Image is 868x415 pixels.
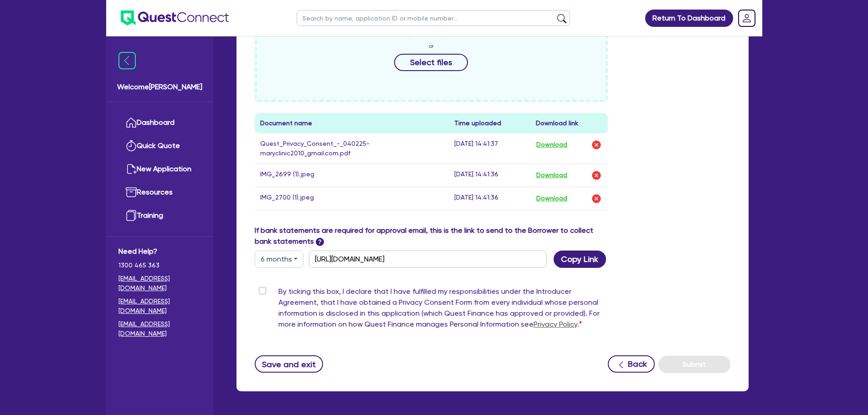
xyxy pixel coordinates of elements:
[118,111,201,134] a: Dashboard
[394,54,468,71] button: Select files
[121,10,229,26] img: quest-connect-logo-blue
[255,133,449,164] td: Quest_Privacy_Consent_-_040225-maryclinic2010_gmail.com.pdf
[126,140,137,151] img: quick-quote
[118,158,201,181] a: New Application
[658,356,730,373] button: Submit
[735,6,759,30] a: Dropdown toggle
[255,164,449,187] td: IMG_2699 (1).jpeg
[316,238,324,246] span: ?
[118,52,136,69] img: icon-menu-close
[297,10,570,26] input: Search by name, application ID or mobile number...
[118,181,201,204] a: Resources
[126,187,137,198] img: resources
[536,169,568,181] button: Download
[536,139,568,151] button: Download
[645,10,733,27] a: Return To Dashboard
[118,204,201,227] a: Training
[126,210,137,221] img: training
[449,187,530,210] td: [DATE] 14:41:36
[118,246,201,257] span: Need Help?
[117,82,202,92] span: Welcome [PERSON_NAME]
[118,297,201,316] a: [EMAIL_ADDRESS][DOMAIN_NAME]
[255,251,303,268] button: Dropdown toggle
[255,355,324,373] button: Save and exit
[118,319,201,338] a: [EMAIL_ADDRESS][DOMAIN_NAME]
[608,355,655,373] button: Back
[449,113,530,133] th: Time uploaded
[118,261,201,270] span: 1300 465 363
[255,113,449,133] th: Document name
[536,193,568,205] button: Download
[118,134,201,158] a: Quick Quote
[591,193,602,204] img: delete-icon
[554,251,606,268] button: Copy Link
[429,42,434,50] span: or
[255,225,608,247] label: If bank statements are required for approval email, this is the link to send to the Borrower to c...
[591,139,602,150] img: delete-icon
[530,113,608,133] th: Download link
[118,274,201,293] a: [EMAIL_ADDRESS][DOMAIN_NAME]
[449,164,530,187] td: [DATE] 14:41:36
[449,133,530,164] td: [DATE] 14:41:37
[278,286,608,333] label: By ticking this box, I declare that I have fulfilled my responsibilities under the Introducer Agr...
[534,320,577,328] a: Privacy Policy
[255,187,449,210] td: IMG_2700 (1).jpeg
[126,164,137,174] img: new-application
[591,170,602,181] img: delete-icon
